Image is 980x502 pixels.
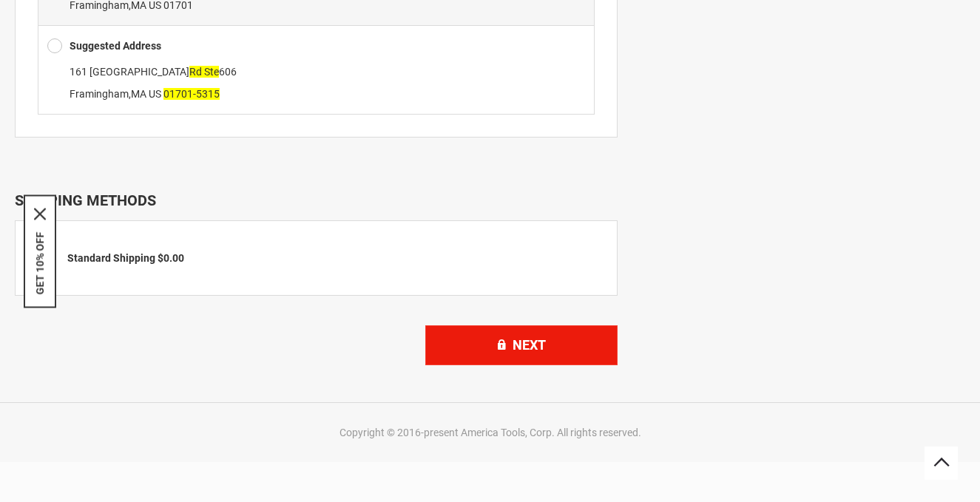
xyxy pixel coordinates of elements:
[149,88,161,100] span: US
[15,191,618,209] div: Shipping Methods
[425,325,618,365] button: Next
[33,425,947,440] div: Copyright © 2016-present America Tools, Corp. All rights reserved.
[189,66,219,78] span: Rd Ste
[131,88,146,100] span: MA
[34,208,46,220] svg: close icon
[70,40,161,52] b: Suggested Address
[47,61,585,105] div: ,
[34,208,46,220] button: Close
[70,88,129,100] span: Framingham
[158,252,184,264] span: $0.00
[67,252,155,264] span: Standard Shipping
[513,337,546,353] span: Next
[34,231,46,294] button: GET 10% OFF
[163,88,220,100] span: 01701-5315
[70,66,237,78] span: 161 [GEOGRAPHIC_DATA] 606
